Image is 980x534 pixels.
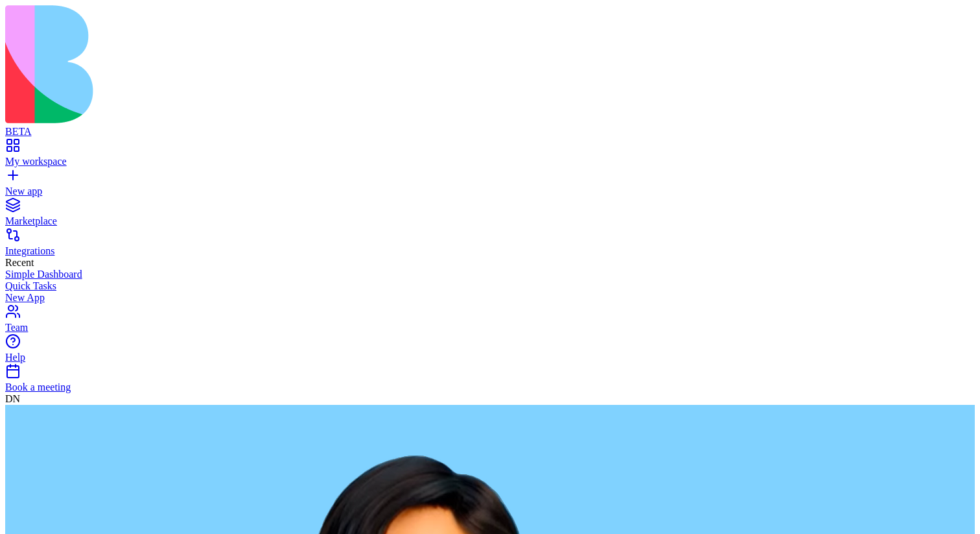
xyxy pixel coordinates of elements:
span: DN [5,393,20,404]
a: Simple Dashboard [5,269,975,280]
span: Recent [5,257,34,268]
div: My workspace [5,156,975,167]
a: Book a meeting [5,370,975,393]
a: BETA [5,114,975,138]
div: Team [5,322,975,334]
a: My workspace [5,144,975,167]
a: Team [5,310,975,334]
div: BETA [5,126,975,138]
a: New App [5,292,975,304]
div: New app [5,186,975,197]
div: Integrations [5,245,975,257]
div: Help [5,352,975,363]
div: Book a meeting [5,382,975,393]
a: Integrations [5,234,975,257]
a: Quick Tasks [5,280,975,292]
a: New app [5,174,975,197]
img: logo [5,5,526,123]
div: Marketplace [5,215,975,227]
a: Marketplace [5,204,975,227]
a: Help [5,340,975,363]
